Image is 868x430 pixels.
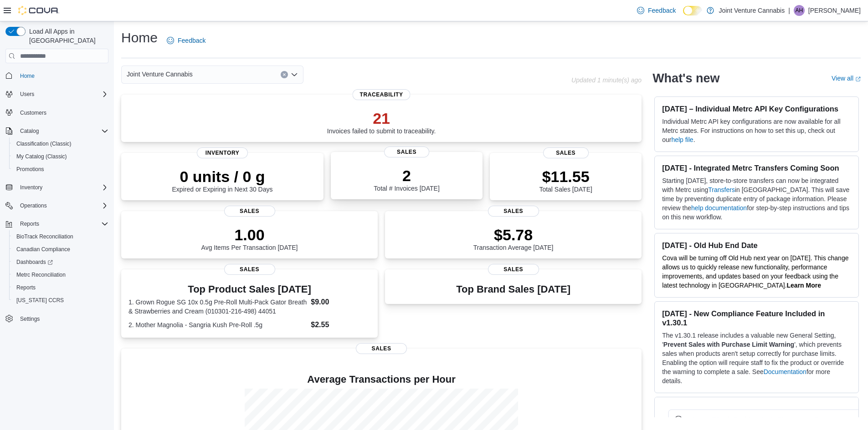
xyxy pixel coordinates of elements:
[128,374,634,385] h4: Average Transactions per Hour
[327,109,436,135] div: Invoices failed to submit to traceability.
[2,69,112,82] button: Home
[121,29,158,47] h1: Home
[456,284,570,295] h3: Top Brand Sales [DATE]
[788,5,790,16] p: |
[172,167,273,186] p: 0 units / 0 g
[163,31,209,50] a: Feedback
[127,69,193,80] span: Joint Venture Cannabis
[20,72,35,80] span: Home
[16,107,50,118] a: Customers
[281,71,288,78] button: Clear input
[662,117,851,144] p: Individual Metrc API key configurations are now available for all Metrc states. For instructions ...
[128,284,370,295] h3: Top Product Sales [DATE]
[648,6,676,15] span: Feedback
[764,368,806,375] a: Documentation
[652,71,719,86] h2: What's new
[13,282,108,293] span: Reports
[20,184,42,191] span: Inventory
[16,126,42,137] button: Catalog
[691,204,747,212] a: help documentation
[16,200,51,211] button: Operations
[172,167,273,193] div: Expired or Expiring in Next 30 Days
[374,167,439,185] p: 2
[787,282,821,289] a: Learn More
[9,163,112,176] button: Promotions
[855,76,861,82] svg: External link
[26,27,108,45] span: Load All Apps in [GEOGRAPHIC_DATA]
[662,331,851,385] p: The v1.30.1 release includes a valuable new General Setting, ' ', which prevents sales when produ...
[311,319,370,330] dd: $2.55
[543,147,589,158] span: Sales
[16,166,44,173] span: Promotions
[16,153,67,160] span: My Catalog (Classic)
[16,182,46,193] button: Inventory
[708,186,735,193] a: Transfers
[16,258,53,266] span: Dashboards
[16,126,108,137] span: Catalog
[473,226,554,244] p: $5.78
[662,309,851,327] h3: [DATE] - New Compliance Feature Included in v1.30.1
[13,164,108,175] span: Promotions
[2,199,112,212] button: Operations
[16,107,108,118] span: Customers
[13,244,74,255] a: Canadian Compliance
[16,200,108,211] span: Operations
[662,176,851,222] p: Starting [DATE], store-to-store transfers can now be integrated with Metrc using in [GEOGRAPHIC_D...
[488,206,539,217] span: Sales
[20,220,39,228] span: Reports
[2,181,112,194] button: Inventory
[356,343,407,354] span: Sales
[128,320,307,329] dt: 2. Mother Magnolia - Sangria Kush Pre-Roll .5g
[128,298,307,316] dt: 1. Grown Rogue SG 10x 0.5g Pre-Roll Multi-Pack Gator Breath & Strawberries and Cream (010301-216-...
[9,294,112,307] button: [US_STATE] CCRS
[662,163,851,172] h3: [DATE] - Integrated Metrc Transfers Coming Soon
[16,297,64,304] span: [US_STATE] CCRS
[16,284,36,291] span: Reports
[9,268,112,281] button: Metrc Reconciliation
[201,226,298,251] div: Avg Items Per Transaction [DATE]
[9,243,112,256] button: Canadian Compliance
[13,244,108,255] span: Canadian Compliance
[201,226,298,244] p: 1.00
[2,312,112,325] button: Settings
[16,271,66,278] span: Metrc Reconciliation
[633,1,679,20] a: Feedback
[662,104,851,113] h3: [DATE] – Individual Metrc API Key Configurations
[16,89,108,100] span: Users
[671,136,693,143] a: help file
[16,314,43,324] a: Settings
[832,75,861,82] a: View allExternal link
[327,109,436,127] p: 21
[13,282,39,293] a: Reports
[20,202,47,209] span: Operations
[683,6,702,15] input: Dark Mode
[13,257,56,268] a: Dashboards
[662,254,848,289] span: Cova will be turning off Old Hub next year on [DATE]. This change allows us to quickly release ne...
[719,5,785,16] p: Joint Venture Cannabis
[16,313,108,324] span: Settings
[794,5,805,16] div: ANDREW HOLLIS
[2,125,112,137] button: Catalog
[13,269,69,280] a: Metrc Reconciliation
[808,5,861,16] p: [PERSON_NAME]
[13,138,108,149] span: Classification (Classic)
[20,315,40,323] span: Settings
[16,246,70,253] span: Canadian Compliance
[384,147,430,157] span: Sales
[16,71,38,81] a: Home
[224,206,275,217] span: Sales
[9,230,112,243] button: BioTrack Reconciliation
[662,241,851,250] h3: [DATE] - Old Hub End Date
[20,127,39,135] span: Catalog
[539,167,592,193] div: Total Sales [DATE]
[13,151,71,162] a: My Catalog (Classic)
[13,151,108,162] span: My Catalog (Classic)
[13,164,48,175] a: Promotions
[2,106,112,119] button: Customers
[9,150,112,163] button: My Catalog (Classic)
[374,167,439,192] div: Total # Invoices [DATE]
[18,6,59,15] img: Cova
[197,147,248,158] span: Inventory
